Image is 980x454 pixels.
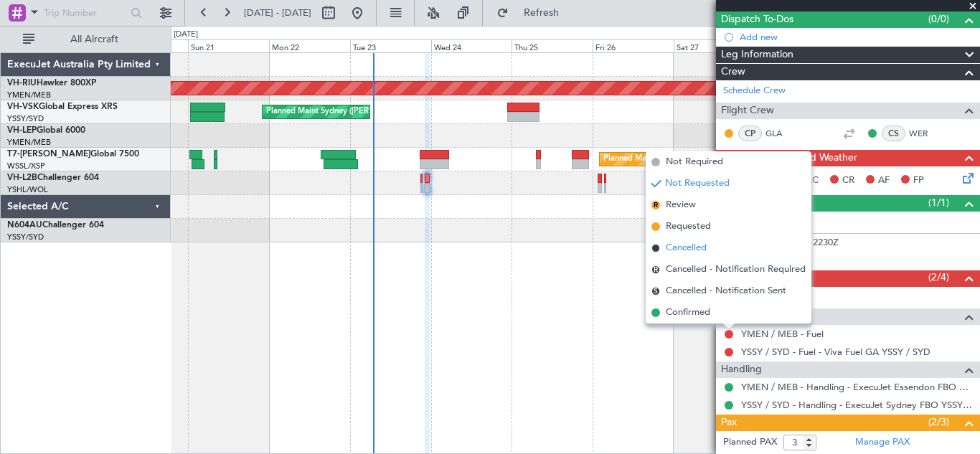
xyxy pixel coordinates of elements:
[350,39,431,52] div: Tue 23
[603,148,772,170] div: Planned Maint [GEOGRAPHIC_DATA] (Seletar)
[741,399,973,411] a: YSSY / SYD - Handling - ExecuJet Sydney FBO YSSY / SYD
[882,126,905,141] div: CS
[723,435,777,450] label: Planned PAX
[928,195,949,210] span: (1/1)
[651,265,660,274] span: R
[665,176,730,191] span: Not Requested
[741,346,930,358] a: YSSY / SYD - Fuel - Viva Fuel GA YSSY / SYD
[512,39,593,52] div: Thu 25
[721,11,793,28] span: Dispatch To-Dos
[740,31,973,43] div: Add new
[7,103,118,111] a: VH-VSKGlobal Express XRS
[913,174,924,188] span: FP
[721,150,857,166] span: Dispatch Checks and Weather
[266,101,433,123] div: Planned Maint Sydney ([PERSON_NAME] Intl)
[721,361,762,378] span: Handling
[7,126,37,135] span: VH-LEP
[738,126,762,141] div: CP
[44,2,126,24] input: Trip Number
[666,263,806,277] span: Cancelled - Notification Required
[7,113,44,124] a: YSSY/SYD
[7,161,45,171] a: WSSL/XSP
[721,64,745,80] span: Crew
[7,174,37,182] span: VH-L2B
[174,29,198,41] div: [DATE]
[909,127,941,140] a: WER
[878,174,890,188] span: AF
[666,284,786,298] span: Cancelled - Notification Sent
[666,155,723,169] span: Not Required
[721,415,737,431] span: Pax
[765,127,798,140] a: GLA
[7,232,44,242] a: YSSY/SYD
[431,39,512,52] div: Wed 24
[37,34,151,44] span: All Aircraft
[188,39,269,52] div: Sun 21
[855,435,910,450] a: Manage PAX
[651,201,660,209] span: R
[7,103,39,111] span: VH-VSK
[512,8,572,18] span: Refresh
[7,126,85,135] a: VH-LEPGlobal 6000
[666,219,711,234] span: Requested
[269,39,350,52] div: Mon 22
[7,150,90,159] span: T7-[PERSON_NAME]
[593,39,674,52] div: Fri 26
[7,150,139,159] a: T7-[PERSON_NAME]Global 7500
[7,90,51,100] a: YMEN/MEB
[721,103,774,119] span: Flight Crew
[723,84,786,98] a: Schedule Crew
[490,1,576,24] button: Refresh
[16,28,156,51] button: All Aircraft
[7,174,99,182] a: VH-L2BChallenger 604
[928,415,949,430] span: (2/3)
[7,221,104,230] a: N604AUChallenger 604
[666,306,710,320] span: Confirmed
[244,6,311,19] span: [DATE] - [DATE]
[928,270,949,285] span: (2/4)
[666,241,707,255] span: Cancelled
[651,287,660,295] span: S
[928,11,949,27] span: (0/0)
[741,328,824,340] a: YMEN / MEB - Fuel
[721,47,793,63] span: Leg Information
[741,381,973,393] a: YMEN / MEB - Handling - ExecuJet Essendon FBO YMEN / MEB
[806,174,819,188] span: AC
[740,255,973,267] div: Add new
[7,221,42,230] span: N604AU
[842,174,854,188] span: CR
[7,184,48,195] a: YSHL/WOL
[7,79,37,88] span: VH-RIU
[7,79,96,88] a: VH-RIUHawker 800XP
[7,137,51,148] a: YMEN/MEB
[666,198,696,212] span: Review
[674,39,755,52] div: Sat 27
